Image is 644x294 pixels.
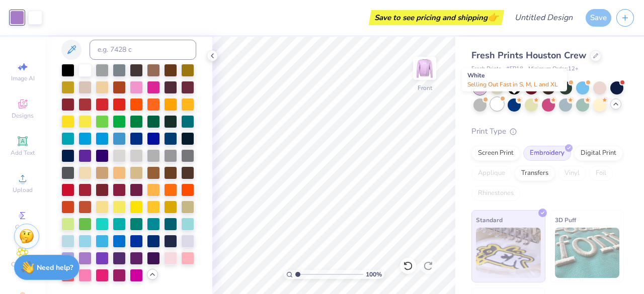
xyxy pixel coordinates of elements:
[90,40,196,60] input: e.g. 7428 c
[476,228,541,278] img: Standard
[488,11,499,23] span: 👉
[471,186,520,201] div: Rhinestones
[462,68,567,91] div: White
[37,263,73,272] strong: Need help?
[476,215,503,225] span: Standard
[523,146,571,161] div: Embroidery
[12,112,34,120] span: Designs
[558,166,586,181] div: Vinyl
[371,10,502,25] div: Save to see pricing and shipping
[471,166,512,181] div: Applique
[515,166,555,181] div: Transfers
[471,146,520,161] div: Screen Print
[415,58,435,78] img: Front
[13,186,33,194] span: Upload
[471,126,624,137] div: Print Type
[5,260,40,276] span: Clipart & logos
[15,223,31,231] span: Greek
[507,8,581,28] input: Untitled Design
[574,146,623,161] div: Digital Print
[11,149,35,157] span: Add Text
[589,166,613,181] div: Foil
[555,228,620,278] img: 3D Puff
[555,215,576,225] span: 3D Puff
[366,270,382,279] span: 100 %
[471,49,586,61] span: Fresh Prints Houston Crew
[418,83,432,92] div: Front
[11,74,35,82] span: Image AI
[467,80,558,88] span: Selling Out Fast in S, M, L and XL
